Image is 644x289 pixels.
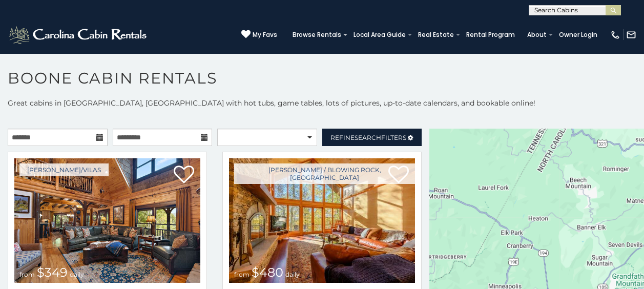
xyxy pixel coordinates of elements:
a: Add to favorites [174,164,194,186]
a: [PERSON_NAME] / Blowing Rock, [GEOGRAPHIC_DATA] [234,163,415,184]
a: Rental Program [461,28,520,42]
a: Real Estate [413,28,459,42]
span: $480 [252,265,283,280]
a: RefineSearchFilters [322,129,422,146]
span: from [19,271,35,278]
span: from [234,271,250,278]
img: White-1-2.png [8,25,150,45]
img: 1714398500_thumbnail.jpeg [14,158,200,283]
img: phone-regular-white.png [610,30,620,40]
a: My Favs [241,30,277,40]
span: daily [285,271,300,278]
a: About [522,28,552,42]
img: mail-regular-white.png [626,30,636,40]
span: $349 [37,265,68,280]
a: Local Area Guide [348,28,411,42]
a: Owner Login [554,28,603,42]
a: [PERSON_NAME]/Vilas [19,163,109,176]
span: daily [70,271,84,278]
span: My Favs [253,30,277,39]
a: from $480 daily [229,158,415,283]
span: Search [355,134,381,141]
a: Browse Rentals [287,28,346,42]
a: from $349 daily [14,158,200,283]
img: 1714397585_thumbnail.jpeg [229,158,415,283]
span: Refine Filters [330,134,406,141]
